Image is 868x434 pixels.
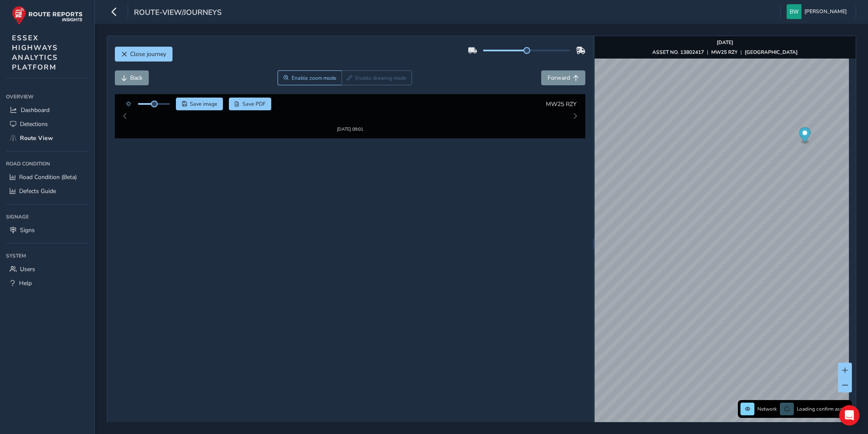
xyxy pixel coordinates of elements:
[652,49,704,56] strong: ASSET NO. 13802417
[839,405,860,426] div: Open Intercom Messenger
[6,262,89,276] a: Users
[324,115,376,121] div: [DATE] 09:01
[134,7,222,19] span: route-view/journeys
[6,249,89,262] div: System
[546,100,576,108] span: MW25 RZY
[20,226,35,234] span: Signs
[797,406,849,412] span: Loading confirm assets
[548,74,570,82] span: Forward
[787,4,801,19] img: diamond-layout
[19,173,77,181] span: Road Condition (Beta)
[21,106,50,114] span: Dashboard
[20,120,48,128] span: Detections
[6,170,89,184] a: Road Condition (Beta)
[130,74,142,82] span: Back
[12,6,83,25] img: rr logo
[176,98,223,110] button: Save
[190,101,217,107] span: Save image
[6,157,89,170] div: Road Condition
[652,49,798,56] div: | |
[6,131,89,145] a: Route View
[6,117,89,131] a: Detections
[278,70,342,85] button: Zoom
[745,49,798,56] strong: [GEOGRAPHIC_DATA]
[6,184,89,198] a: Defects Guide
[115,47,172,62] button: Close journey
[799,127,810,145] div: Map marker
[6,90,89,103] div: Overview
[130,50,166,58] span: Close journey
[20,265,35,273] span: Users
[6,103,89,117] a: Dashboard
[804,4,847,19] span: [PERSON_NAME]
[757,406,777,412] span: Network
[115,70,149,85] button: Back
[324,107,376,115] img: Thumbnail frame
[20,134,53,142] span: Route View
[541,70,585,85] button: Forward
[6,210,89,223] div: Signage
[6,276,89,290] a: Help
[19,279,32,287] span: Help
[717,39,733,46] strong: [DATE]
[6,223,89,237] a: Signs
[12,33,58,72] span: ESSEX HIGHWAYS ANALYTICS PLATFORM
[242,101,266,107] span: Save PDF
[711,49,737,56] strong: MW25 RZY
[229,98,272,110] button: PDF
[19,187,56,195] span: Defects Guide
[787,4,850,19] button: [PERSON_NAME]
[292,75,337,81] span: Enable zoom mode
